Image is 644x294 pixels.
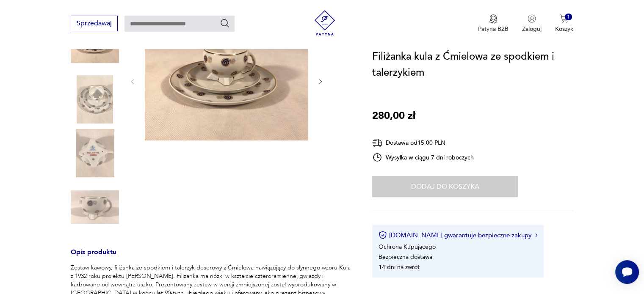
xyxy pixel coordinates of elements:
p: 280,00 zł [372,108,415,124]
button: 1Koszyk [555,14,573,33]
h3: Opis produktu [71,250,352,264]
div: 1 [565,14,572,21]
li: 14 dni na zwrot [379,263,420,271]
h1: Filiżanka kula z Ćmielowa ze spodkiem i talerzykiem [372,49,573,81]
img: Zdjęcie produktu Filiżanka kula z Ćmielowa ze spodkiem i talerzykiem [71,183,119,231]
img: Zdjęcie produktu Filiżanka kula z Ćmielowa ze spodkiem i talerzykiem [71,129,119,177]
button: Sprzedawaj [71,16,118,31]
p: Zaloguj [522,25,542,33]
img: Zdjęcie produktu Filiżanka kula z Ćmielowa ze spodkiem i talerzykiem [71,75,119,124]
button: Zaloguj [522,14,542,33]
div: Dostawa od 15,00 PLN [372,137,474,148]
img: Ikona medalu [489,14,498,24]
img: Ikona strzałki w prawo [535,233,538,237]
iframe: Smartsupp widget button [615,260,639,284]
a: Ikona medaluPatyna B2B [478,14,509,33]
div: Wysyłka w ciągu 7 dni roboczych [372,152,474,162]
button: [DOMAIN_NAME] gwarantuje bezpieczne zakupy [379,231,537,239]
button: Patyna B2B [478,14,509,33]
img: Ikona certyfikatu [379,231,387,239]
li: Ochrona Kupującego [379,243,436,251]
img: Ikona dostawy [372,137,382,148]
button: Szukaj [220,18,230,28]
img: Patyna - sklep z meblami i dekoracjami vintage [312,10,337,36]
li: Bezpieczna dostawa [379,253,432,261]
p: Koszyk [555,25,573,33]
a: Sprzedawaj [71,21,118,27]
img: Zdjęcie produktu Filiżanka kula z Ćmielowa ze spodkiem i talerzykiem [145,21,308,140]
img: Ikonka użytkownika [528,14,536,23]
p: Patyna B2B [478,25,509,33]
img: Ikona koszyka [560,14,568,23]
